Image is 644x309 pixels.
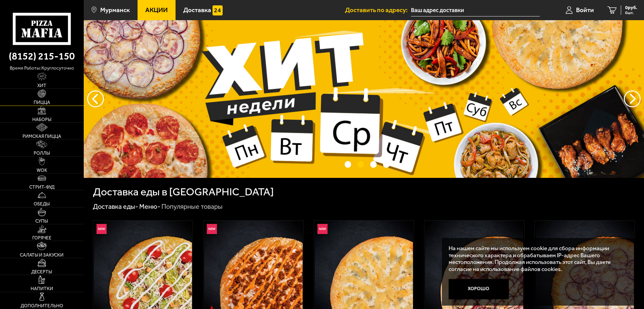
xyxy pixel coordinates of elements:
[357,161,364,167] button: точки переключения
[624,90,641,107] button: предыдущий
[213,5,223,15] img: 15daf4d41897b9f0e9f617042186c801.svg
[449,245,624,273] p: На нашем сайте мы используем cookie для сбора информации технического характера и обрабатываем IP...
[97,224,107,234] img: Новинка
[21,304,63,308] span: Дополнительно
[207,224,217,234] img: Новинка
[31,286,53,291] span: Напитки
[37,168,47,173] span: WOK
[345,161,351,167] button: точки переключения
[93,202,138,210] a: Доставка еды-
[576,7,594,13] span: Войти
[23,134,61,139] span: Римская пицца
[100,7,130,13] span: Мурманск
[29,185,54,190] span: Стрит-фуд
[34,151,50,156] span: Роллы
[20,253,64,258] span: Салаты и закуски
[35,219,48,224] span: Супы
[93,187,274,197] h1: Доставка еды в [GEOGRAPHIC_DATA]
[32,236,51,240] span: Горячее
[31,270,52,274] span: Десерты
[145,7,168,13] span: Акции
[625,5,637,10] span: 0 руб.
[161,202,223,211] div: Популярные товары
[449,279,509,299] button: Хорошо
[317,224,328,234] img: Новинка
[34,202,50,206] span: Обеды
[32,117,51,122] span: Наборы
[139,202,160,210] a: Меню-
[370,161,377,167] button: точки переключения
[345,7,411,13] span: Доставить по адресу:
[34,100,50,105] span: Пицца
[87,90,104,107] button: следующий
[183,7,211,13] span: Доставка
[383,161,389,167] button: точки переключения
[37,83,46,88] span: Хит
[411,4,540,16] input: Ваш адрес доставки
[625,11,637,15] span: 0 шт.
